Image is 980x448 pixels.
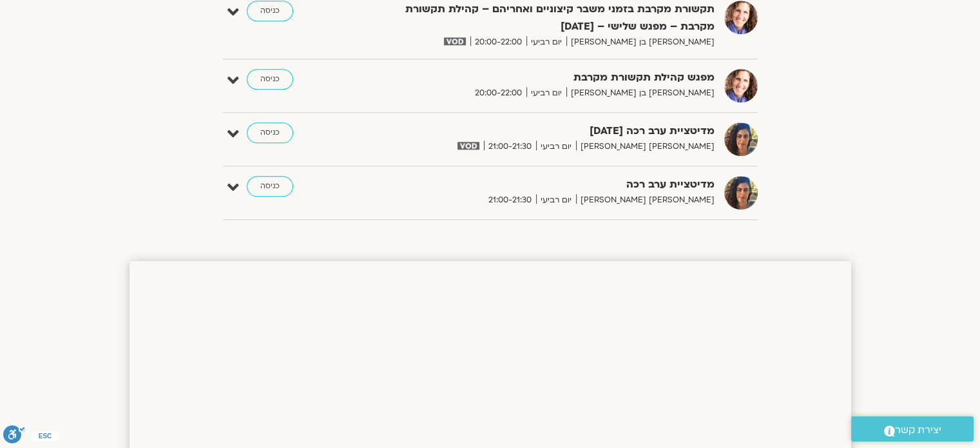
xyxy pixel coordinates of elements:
[526,86,566,100] span: יום רביעי
[399,1,715,35] strong: תקשורת מקרבת בזמני משבר קיצוניים ואחריהם – קהילת תקשורת מקרבת – מפגש שלישי – [DATE]
[484,193,536,207] span: 21:00-21:30
[457,142,479,150] img: vodicon
[536,140,576,153] span: יום רביעי
[247,122,293,143] a: כניסה
[526,35,566,49] span: יום רביעי
[484,140,536,153] span: 21:00-21:30
[399,122,715,140] strong: מדיטציית ערב רכה [DATE]
[470,86,526,100] span: 20:00-22:00
[566,86,715,100] span: [PERSON_NAME] בן [PERSON_NAME]
[444,37,465,45] img: vodicon
[851,416,974,442] a: יצירת קשר
[247,1,293,21] a: כניסה
[470,35,526,49] span: 20:00-22:00
[399,69,715,86] strong: מפגש קהילת תקשורת מקרבת
[576,193,715,207] span: [PERSON_NAME] [PERSON_NAME]
[566,35,715,49] span: [PERSON_NAME] בן [PERSON_NAME]
[576,140,715,153] span: [PERSON_NAME] [PERSON_NAME]
[895,422,941,439] span: יצירת קשר
[536,193,576,207] span: יום רביעי
[399,176,715,193] strong: מדיטציית ערב רכה
[247,176,293,197] a: כניסה
[247,69,293,90] a: כניסה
